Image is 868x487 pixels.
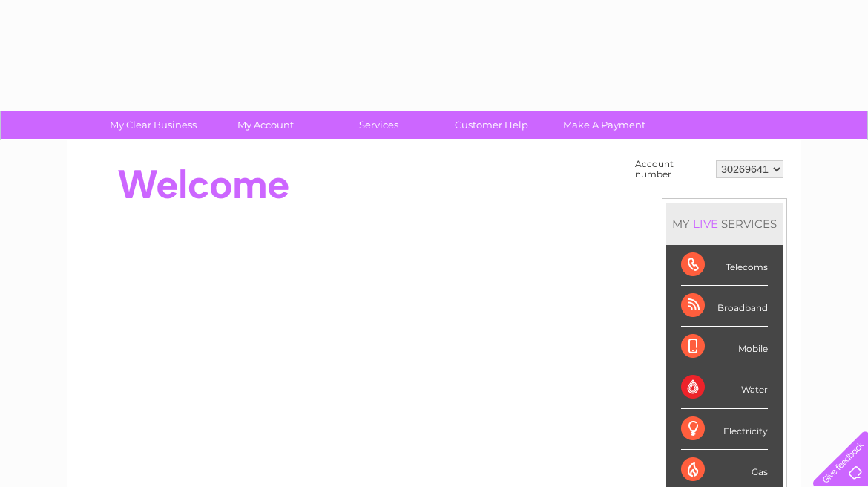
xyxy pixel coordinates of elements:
div: Telecoms [681,245,768,286]
div: MY SERVICES [666,203,783,245]
div: Broadband [681,286,768,327]
a: Services [318,111,440,139]
td: Account number [631,155,712,183]
div: LIVE [690,217,721,231]
div: Electricity [681,409,768,450]
a: My Account [205,111,327,139]
a: Customer Help [430,111,553,139]
div: Mobile [681,327,768,367]
a: Make A Payment [543,111,665,139]
a: My Clear Business [92,111,214,139]
div: Water [681,367,768,408]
